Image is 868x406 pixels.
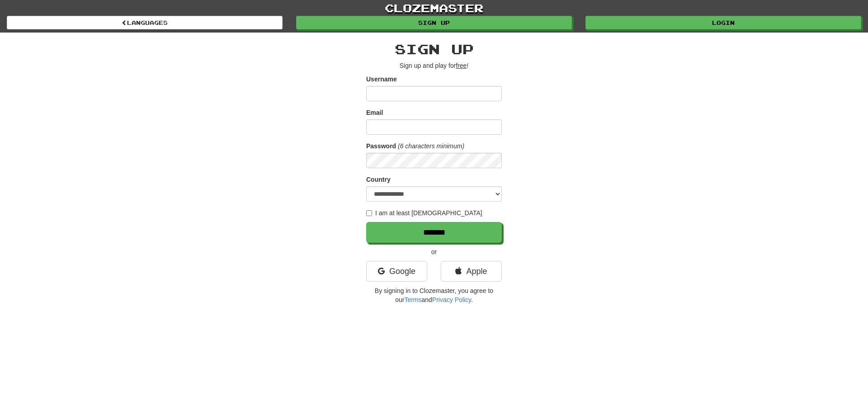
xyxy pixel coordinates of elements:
[366,175,391,184] label: Country
[366,247,502,256] p: or
[585,16,861,29] a: Login
[7,16,283,29] a: Languages
[366,42,502,57] h2: Sign up
[366,142,396,151] label: Password
[404,296,421,303] a: Terms
[366,210,372,216] input: I am at least [DEMOGRAPHIC_DATA]
[366,75,397,84] label: Username
[296,16,572,29] a: Sign up
[366,286,502,304] p: By signing in to Clozemaster, you agree to our and .
[366,208,482,217] label: I am at least [DEMOGRAPHIC_DATA]
[441,261,502,282] a: Apple
[398,142,464,150] em: (6 characters minimum)
[366,261,427,282] a: Google
[456,62,467,69] u: free
[366,61,502,70] p: Sign up and play for !
[432,296,471,303] a: Privacy Policy
[366,108,383,117] label: Email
